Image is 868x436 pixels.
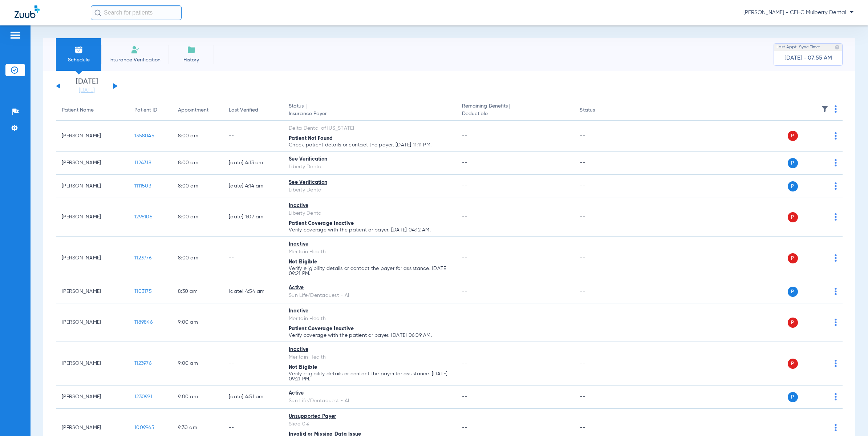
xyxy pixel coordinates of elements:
[223,385,283,409] td: [DATE] 4:51 AM
[289,259,317,265] span: Not Eligible
[61,56,96,64] span: Schedule
[56,280,129,303] td: [PERSON_NAME]
[289,371,450,381] p: Verify eligibility details or contact the payer for assistance. [DATE] 09:21 PM.
[56,152,129,175] td: [PERSON_NAME]
[462,320,467,325] span: --
[289,136,333,141] span: Patient Not Found
[56,342,129,385] td: [PERSON_NAME]
[784,54,832,62] span: [DATE] - 07:55 AM
[289,221,354,226] span: Patient Coverage Inactive
[223,237,283,280] td: --
[289,326,354,331] span: Patient Coverage Inactive
[65,87,109,94] a: [DATE]
[835,288,837,295] img: group-dot-blue.svg
[134,133,154,138] span: 1358045
[821,105,828,113] img: filter.svg
[462,361,467,366] span: --
[835,159,837,166] img: group-dot-blue.svg
[134,425,154,430] span: 1009945
[65,78,109,94] li: [DATE]
[289,227,450,233] p: Verify coverage with the patient or payer. [DATE] 04:12 AM.
[289,125,450,132] div: Delta Dental of [US_STATE]
[62,106,123,114] div: Patient Name
[223,342,283,385] td: --
[788,287,798,297] span: P
[91,5,182,20] input: Search for patients
[462,425,467,430] span: --
[56,198,129,237] td: [PERSON_NAME]
[574,121,623,152] td: --
[289,315,450,323] div: Meritain Health
[462,214,467,219] span: --
[223,280,283,303] td: [DATE] 4:54 AM
[788,318,798,328] span: P
[289,179,450,186] div: See Verification
[289,346,450,354] div: Inactive
[574,237,623,280] td: --
[289,333,450,338] p: Verify coverage with the patient or payer. [DATE] 06:09 AM.
[462,133,467,138] span: --
[289,307,450,315] div: Inactive
[134,394,152,399] span: 1230991
[835,254,837,262] img: group-dot-blue.svg
[788,253,798,263] span: P
[289,266,450,276] p: Verify eligibility details or contact the payer for assistance. [DATE] 09:21 PM.
[134,320,153,325] span: 1189846
[462,394,467,399] span: --
[574,385,623,409] td: --
[289,292,450,299] div: Sun Life/Dentaquest - AI
[172,198,223,237] td: 8:00 AM
[223,152,283,175] td: [DATE] 4:13 AM
[835,319,837,326] img: group-dot-blue.svg
[289,354,450,361] div: Meritain Health
[289,241,450,248] div: Inactive
[574,198,623,237] td: --
[74,45,83,54] img: Schedule
[134,160,151,165] span: 1124318
[172,280,223,303] td: 8:30 AM
[289,365,317,370] span: Not Eligible
[835,132,837,140] img: group-dot-blue.svg
[56,121,129,152] td: [PERSON_NAME]
[134,289,152,294] span: 1103175
[462,183,467,189] span: --
[172,385,223,409] td: 9:00 AM
[107,56,163,64] span: Insurance Verification
[574,280,623,303] td: --
[456,100,574,121] th: Remaining Benefits |
[174,56,208,64] span: History
[289,156,450,163] div: See Verification
[15,5,40,18] img: Zuub Logo
[462,289,467,294] span: --
[835,105,837,113] img: group-dot-blue.svg
[462,255,467,261] span: --
[134,214,152,219] span: 1296106
[289,389,450,397] div: Active
[788,359,798,369] span: P
[835,424,837,431] img: group-dot-blue.svg
[172,121,223,152] td: 8:00 AM
[56,385,129,409] td: [PERSON_NAME]
[9,31,21,40] img: hamburger-icon
[289,413,450,420] div: Unsupported Payer
[788,212,798,222] span: P
[289,248,450,256] div: Meritain Health
[289,142,450,148] p: Check patient details or contact the payer. [DATE] 11:11 PM.
[289,186,450,194] div: Liberty Dental
[835,45,840,50] img: last sync help info
[131,45,139,54] img: Manual Insurance Verification
[788,392,798,402] span: P
[835,393,837,400] img: group-dot-blue.svg
[289,110,450,118] span: Insurance Payer
[94,9,101,16] img: Search Icon
[743,9,853,16] span: [PERSON_NAME] - CFHC Mulberry Dental
[134,183,151,189] span: 1111503
[462,160,467,165] span: --
[172,152,223,175] td: 8:00 AM
[134,106,166,114] div: Patient ID
[462,110,568,118] span: Deductible
[835,360,837,367] img: group-dot-blue.svg
[289,284,450,292] div: Active
[56,175,129,198] td: [PERSON_NAME]
[574,152,623,175] td: --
